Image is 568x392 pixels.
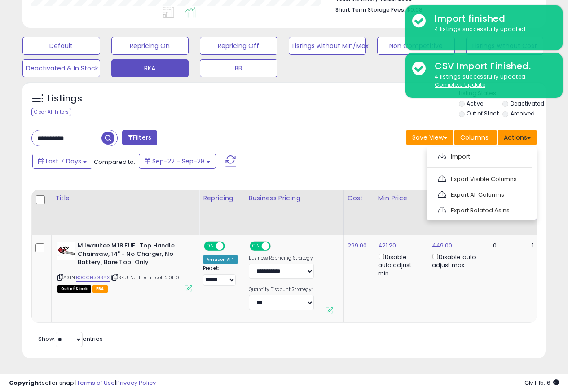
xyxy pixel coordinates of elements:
[511,110,535,117] label: Archived
[511,100,544,107] label: Deactivated
[46,157,81,166] span: Last 7 Days
[407,5,423,14] span: $0.08
[116,379,156,387] a: Privacy Policy
[428,12,556,25] div: Import finished
[532,194,559,222] div: FBA inbound Qty
[460,133,489,142] span: Columns
[432,188,530,202] a: Export All Columns
[111,274,180,281] span: | SKU: Northern Tool-201.10
[532,242,555,250] div: 1
[335,6,405,13] b: Short Term Storage Fees:
[77,379,115,387] a: Terms of Use
[139,154,216,169] button: Sep-22 - Sep-28
[249,194,340,203] div: Business Pricing
[203,255,238,264] div: Amazon AI *
[406,130,453,145] button: Save View
[251,242,262,250] span: ON
[432,203,530,217] a: Export Related Asins
[94,158,135,166] span: Compared to:
[57,242,192,291] div: ASIN:
[432,241,453,250] a: 449.00
[428,73,556,89] div: 4 listings successfully updated.
[378,241,396,250] a: 421.20
[22,37,100,55] button: Default
[524,379,559,387] span: 2025-10-6 15:16 GMT
[111,59,189,77] button: RKA
[249,255,314,261] label: Business Repricing Strategy:
[428,60,556,73] div: CSV Import Finished.
[493,242,521,250] div: 0
[78,242,187,269] b: Milwaukee M18 FUEL Top Handle Chainsaw, 14" - No Charger, No Battery, Bare Tool Only
[435,81,485,88] u: Complete Update
[203,194,241,203] div: Repricing
[498,130,537,145] button: Actions
[348,194,370,203] div: Cost
[224,242,238,250] span: OFF
[38,335,103,343] span: Show: entries
[378,194,424,203] div: Min Price
[432,252,482,269] div: Disable auto adjust max
[203,265,238,286] div: Preset:
[205,242,216,250] span: ON
[269,242,283,250] span: OFF
[9,379,42,387] strong: Copyright
[152,157,205,166] span: Sep-22 - Sep-28
[48,92,82,105] h5: Listings
[31,108,71,116] div: Clear All Filters
[92,285,108,293] span: FBA
[200,37,277,55] button: Repricing Off
[289,37,366,55] button: Listings without Min/Max
[467,100,483,107] label: Active
[454,130,497,145] button: Columns
[348,241,367,250] a: 299.00
[200,59,277,77] button: BB
[32,154,92,169] button: Last 7 Days
[467,110,499,117] label: Out of Stock
[432,172,530,186] a: Export Visible Columns
[377,37,455,55] button: Non Competitive
[111,37,189,55] button: Repricing On
[76,274,110,282] a: B0CCH3G3YX
[378,252,421,277] div: Disable auto adjust min
[22,59,100,77] button: Deactivated & In Stock
[57,242,75,260] img: 31pV1qltedL._SL40_.jpg
[249,286,314,293] label: Quantity Discount Strategy:
[9,379,156,388] div: seller snap | |
[57,285,91,293] span: All listings that are currently out of stock and unavailable for purchase on Amazon
[428,25,556,34] div: 4 listings successfully updated.
[122,130,157,145] button: Filters
[432,150,530,163] a: Import
[55,194,195,203] div: Title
